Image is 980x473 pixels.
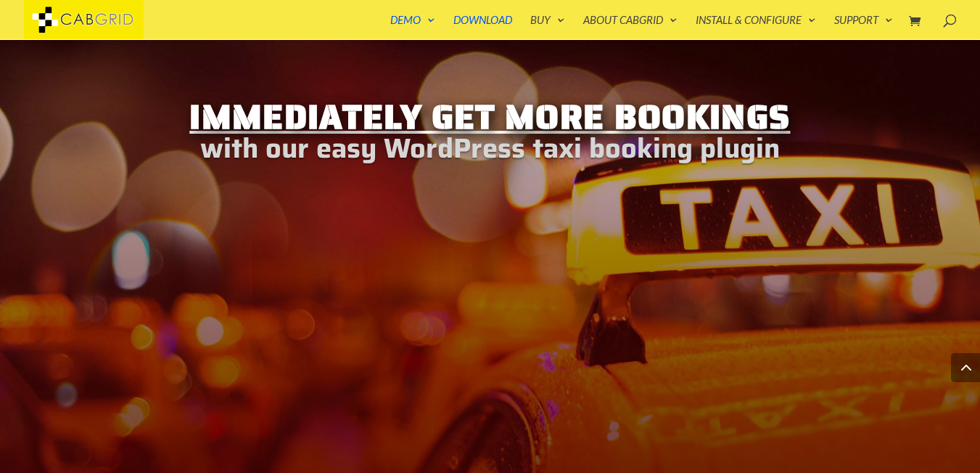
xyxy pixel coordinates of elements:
[453,15,512,39] a: Download
[696,15,816,39] a: Install & Configure
[98,99,882,143] h1: Immediately Get More Bookings
[583,15,678,39] a: About CabGrid
[98,143,882,161] h2: with our easy WordPress taxi booking plugin
[390,15,435,39] a: Demo
[834,15,893,39] a: Support
[24,10,144,25] a: CabGrid Taxi Plugin
[530,15,565,39] a: Buy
